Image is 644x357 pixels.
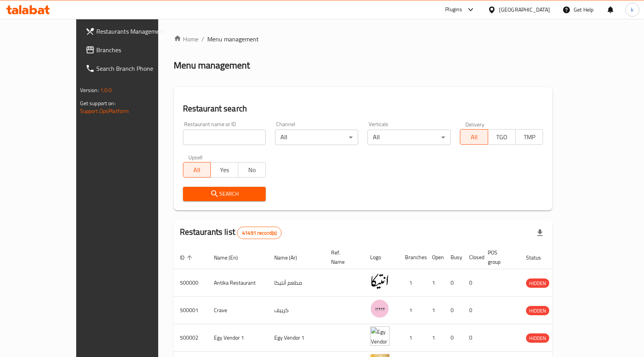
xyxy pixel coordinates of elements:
[531,224,549,242] div: Export file
[364,246,399,269] th: Logo
[174,34,553,44] nav: breadcrumb
[241,164,263,176] span: No
[189,189,260,199] span: Search
[214,164,235,176] span: Yes
[174,269,208,297] td: 500000
[186,164,208,176] span: All
[426,324,444,352] td: 1
[370,326,389,346] img: Egy Vendor 1
[80,106,129,116] a: Support.OpsPlatform
[426,297,444,324] td: 1
[526,253,551,262] span: Status
[399,246,426,269] th: Branches
[174,324,208,352] td: 500002
[96,64,178,73] span: Search Branch Phone
[465,121,485,127] label: Delivery
[208,297,268,324] td: Crave
[526,279,549,288] span: HIDDEN
[202,34,204,44] li: /
[488,129,516,145] button: TGO
[399,324,426,352] td: 1
[237,229,281,237] span: 41491 record(s)
[444,324,463,352] td: 0
[80,85,99,95] span: Version:
[331,248,355,266] span: Ref. Name
[463,297,482,324] td: 0
[268,269,325,297] td: مطعم أنتيكا
[214,253,248,262] span: Name (En)
[367,130,451,145] div: All
[268,297,325,324] td: كرييف
[444,297,463,324] td: 0
[183,162,211,178] button: All
[238,162,266,178] button: No
[631,5,634,14] span: k
[268,324,325,352] td: Egy Vendor 1
[79,59,184,78] a: Search Branch Phone
[180,226,282,239] h2: Restaurants list
[370,272,389,291] img: Antika Restaurant
[460,129,488,145] button: All
[444,246,463,269] th: Busy
[491,132,512,143] span: TGO
[499,5,550,14] div: [GEOGRAPHIC_DATA]
[370,299,389,318] img: Crave
[174,59,250,72] h2: Menu management
[96,45,178,55] span: Branches
[399,297,426,324] td: 1
[463,132,485,143] span: All
[100,85,112,95] span: 1.0.0
[526,306,549,315] span: HIDDEN
[180,253,195,262] span: ID
[463,324,482,352] td: 0
[426,246,444,269] th: Open
[445,5,462,14] div: Plugins
[183,103,543,114] h2: Restaurant search
[79,41,184,59] a: Branches
[519,132,540,143] span: TMP
[80,98,116,108] span: Get support on:
[183,187,266,201] button: Search
[207,34,259,44] span: Menu management
[188,154,203,160] label: Upsell
[237,227,282,239] div: Total records count
[275,130,358,145] div: All
[208,324,268,352] td: Egy Vendor 1
[399,269,426,297] td: 1
[444,269,463,297] td: 0
[96,27,178,36] span: Restaurants Management
[183,130,266,145] input: Search for restaurant name or ID..
[79,22,184,41] a: Restaurants Management
[274,253,307,262] span: Name (Ar)
[463,246,482,269] th: Closed
[526,278,549,288] div: HIDDEN
[208,269,268,297] td: Antika Restaurant
[426,269,444,297] td: 1
[488,248,511,266] span: POS group
[174,297,208,324] td: 500001
[210,162,238,178] button: Yes
[174,34,198,44] a: Home
[463,269,482,297] td: 0
[515,129,543,145] button: TMP
[526,334,549,343] span: HIDDEN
